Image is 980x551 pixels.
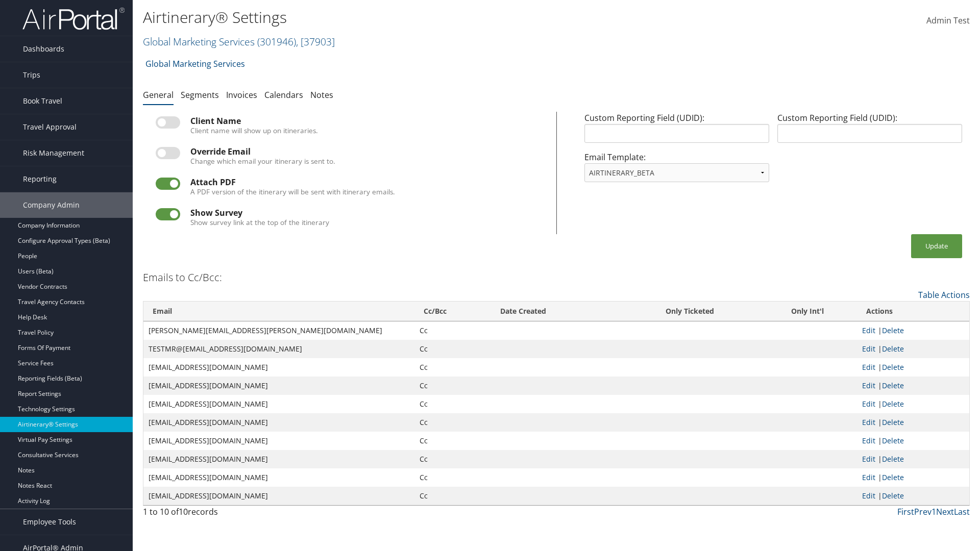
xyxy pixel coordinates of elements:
[882,417,904,427] a: Delete
[414,302,491,321] th: Cc/Bcc: activate to sort column ascending
[414,340,491,358] td: Cc
[257,35,296,48] span: ( 301946 )
[862,344,875,354] a: Edit
[190,187,395,197] label: A PDF version of the itinerary will be sent with itinerary emails.
[862,325,875,335] a: Edit
[143,7,694,28] h1: Airtinerary® Settings
[882,491,904,500] a: Delete
[580,112,773,151] div: Custom Reporting Field (UDID):
[857,432,969,450] td: |
[143,487,414,505] td: [EMAIL_ADDRESS][DOMAIN_NAME]
[145,54,245,74] a: Global Marketing Services
[914,506,932,517] a: Prev
[491,302,622,321] th: Date Created: activate to sort column ascending
[414,487,491,505] td: Cc
[857,340,969,358] td: |
[414,321,491,340] td: Cc
[882,436,904,445] a: Delete
[918,289,970,300] a: Table Actions
[143,270,222,285] h3: Emails to Cc/Bcc:
[143,468,414,487] td: [EMAIL_ADDRESS][DOMAIN_NAME]
[857,358,969,377] td: |
[926,15,970,26] span: Admin Test
[882,325,904,335] a: Delete
[857,302,969,321] th: Actions
[857,450,969,468] td: |
[414,358,491,377] td: Cc
[897,506,914,517] a: First
[882,344,904,354] a: Delete
[882,399,904,409] a: Delete
[23,192,80,218] span: Company Admin
[143,321,414,340] td: [PERSON_NAME][EMAIL_ADDRESS][PERSON_NAME][DOMAIN_NAME]
[143,358,414,377] td: [EMAIL_ADDRESS][DOMAIN_NAME]
[862,417,875,427] a: Edit
[882,381,904,390] a: Delete
[882,472,904,482] a: Delete
[862,454,875,464] a: Edit
[857,321,969,340] td: |
[181,89,219,101] a: Segments
[862,381,875,390] a: Edit
[580,151,773,190] div: Email Template:
[226,89,257,101] a: Invoices
[862,436,875,445] a: Edit
[932,506,936,517] a: 1
[757,302,856,321] th: Only Int'l: activate to sort column ascending
[414,395,491,413] td: Cc
[143,35,335,48] a: Global Marketing Services
[296,35,335,48] span: , [ 37903 ]
[857,468,969,487] td: |
[862,399,875,409] a: Edit
[143,450,414,468] td: [EMAIL_ADDRESS][DOMAIN_NAME]
[882,454,904,464] a: Delete
[414,413,491,432] td: Cc
[179,506,188,517] span: 10
[862,472,875,482] a: Edit
[190,126,318,136] label: Client name will show up on itineraries.
[622,302,758,321] th: Only Ticketed: activate to sort column ascending
[264,89,303,101] a: Calendars
[857,413,969,432] td: |
[190,116,544,126] div: Client Name
[23,36,64,62] span: Dashboards
[190,147,544,156] div: Override Email
[143,89,174,101] a: General
[862,362,875,372] a: Edit
[857,377,969,395] td: |
[143,377,414,395] td: [EMAIL_ADDRESS][DOMAIN_NAME]
[414,468,491,487] td: Cc
[23,114,77,140] span: Travel Approval
[190,208,544,217] div: Show Survey
[23,509,76,535] span: Employee Tools
[882,362,904,372] a: Delete
[862,491,875,500] a: Edit
[143,506,344,523] div: 1 to 10 of records
[22,7,125,31] img: airportal-logo.png
[190,178,544,187] div: Attach PDF
[936,506,954,517] a: Next
[143,432,414,450] td: [EMAIL_ADDRESS][DOMAIN_NAME]
[143,413,414,432] td: [EMAIL_ADDRESS][DOMAIN_NAME]
[926,5,970,37] a: Admin Test
[190,217,329,228] label: Show survey link at the top of the itinerary
[414,377,491,395] td: Cc
[414,432,491,450] td: Cc
[23,140,84,166] span: Risk Management
[773,112,966,151] div: Custom Reporting Field (UDID):
[23,88,62,114] span: Book Travel
[143,340,414,358] td: TESTMR@[EMAIL_ADDRESS][DOMAIN_NAME]
[23,166,57,192] span: Reporting
[911,234,962,258] button: Update
[414,450,491,468] td: Cc
[857,487,969,505] td: |
[857,395,969,413] td: |
[310,89,333,101] a: Notes
[23,62,40,88] span: Trips
[143,302,414,321] th: Email: activate to sort column ascending
[143,395,414,413] td: [EMAIL_ADDRESS][DOMAIN_NAME]
[954,506,970,517] a: Last
[190,156,335,166] label: Change which email your itinerary is sent to.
